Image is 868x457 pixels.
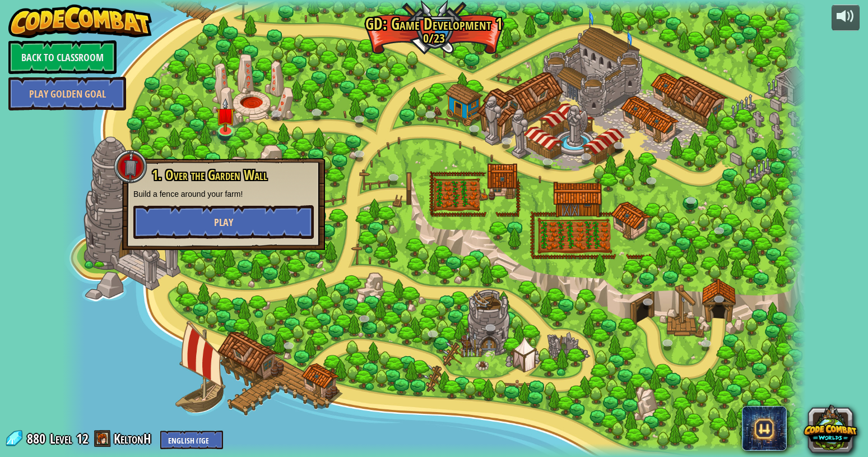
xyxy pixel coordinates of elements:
[8,40,117,74] a: Back to Classroom
[50,430,72,448] span: Level
[216,98,235,132] img: level-banner-unstarted.png
[114,430,155,447] a: KeltonH
[214,215,233,229] span: Play
[133,205,314,239] button: Play
[152,165,267,184] span: 1. Over the Garden Wall
[133,188,314,200] p: Build a fence around your farm!
[8,77,126,110] a: Play Golden Goal
[832,4,860,31] button: Adjust volume
[76,430,89,447] span: 12
[8,4,152,38] img: CodeCombat - Learn how to code by playing a game
[27,430,49,447] span: 880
